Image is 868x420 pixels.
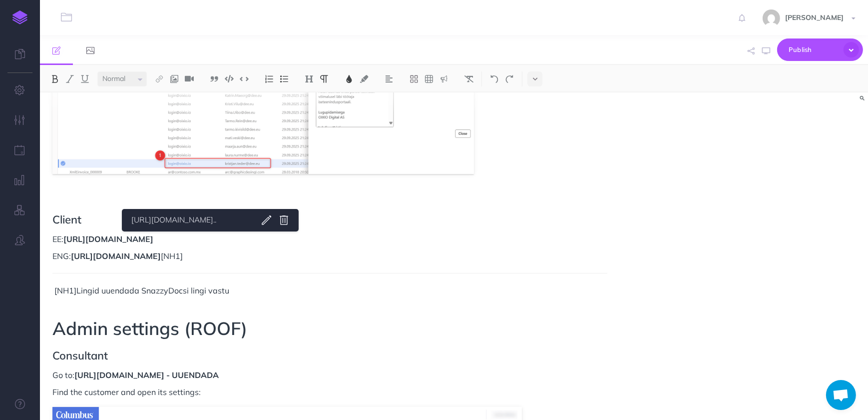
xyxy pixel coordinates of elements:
[74,370,164,380] a: [URL][DOMAIN_NAME]
[320,75,329,83] img: Paragraph button
[52,212,81,226] span: Client
[185,75,194,83] img: Add video button
[65,75,74,83] img: Italic button
[305,75,314,83] img: Headings dropdown button
[161,251,183,261] a: [NH1]
[76,285,229,295] span: Lingid uuendada SnazzyDocsi lingi vastu
[155,75,164,83] img: Link button
[63,234,153,244] a: [URL][DOMAIN_NAME]
[52,317,247,339] span: Admin settings (ROOF)
[464,75,473,83] img: Clear styles button
[52,234,63,244] span: EE:
[490,75,499,83] img: Undo
[345,75,354,83] img: Text color button
[777,38,863,61] button: Publish
[780,13,849,22] span: [PERSON_NAME]
[12,10,27,24] img: logo-mark.svg
[52,387,201,397] span: Find the customer and open its settings:
[789,42,839,57] span: Publish
[225,75,234,82] img: Code block button
[166,370,219,380] span: - UUENDADA
[425,75,434,83] img: Create table button
[80,75,89,83] img: Underline button
[439,75,448,83] img: Callout dropdown menu button
[763,9,780,27] img: 986343b1537ab5e6f2f7b14bb58b00bb.jpg
[128,214,253,226] a: [URL][DOMAIN_NAME]..
[385,75,394,83] img: Alignment dropdown menu button
[71,251,161,261] a: [URL][DOMAIN_NAME]
[265,75,274,83] img: Ordered list button
[826,380,856,410] div: Open chat
[52,348,108,362] span: Consultant
[280,75,289,83] img: Unordered list button
[210,75,219,83] img: Blockquote button
[505,75,514,83] img: Redo
[52,251,71,261] span: ENG:
[50,75,59,83] img: Bold button
[52,370,74,380] span: Go to:
[170,75,179,83] img: Add image button
[54,285,76,295] a: [NH1]
[360,75,369,83] img: Text background color button
[240,75,249,82] img: Inline code button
